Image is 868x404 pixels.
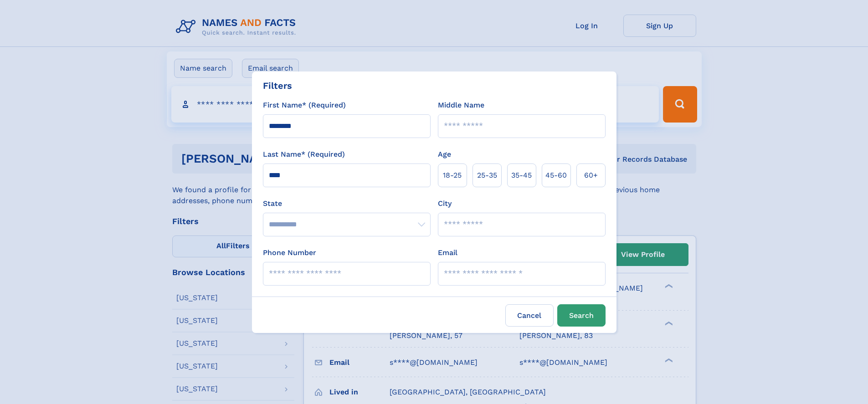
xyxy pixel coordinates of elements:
label: First Name* (Required) [263,100,346,111]
span: 45‑60 [545,170,567,181]
label: Phone Number [263,247,316,258]
label: Last Name* (Required) [263,149,345,160]
label: Age [438,149,451,160]
label: Cancel [505,304,554,327]
label: Middle Name [438,100,484,111]
button: Search [557,304,606,327]
span: 35‑45 [511,170,532,181]
span: 18‑25 [443,170,462,181]
label: City [438,198,452,209]
label: Email [438,247,457,258]
div: Filters [263,79,292,92]
span: 25‑35 [477,170,497,181]
label: State [263,198,431,209]
span: 60+ [584,170,598,181]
